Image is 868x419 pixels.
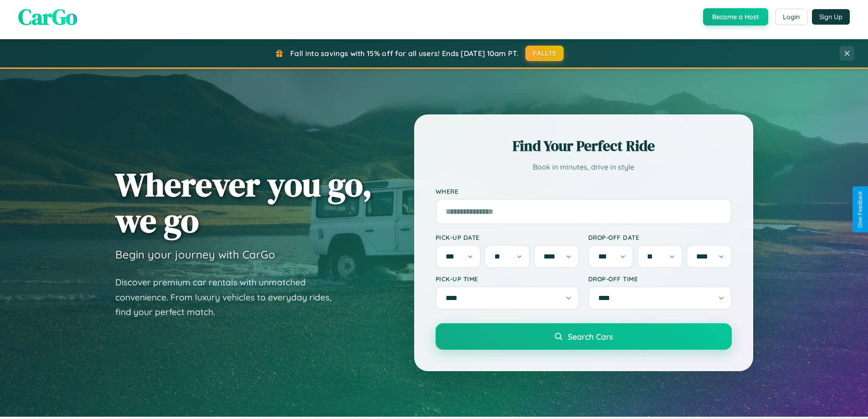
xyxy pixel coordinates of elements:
span: CarGo [18,2,77,32]
label: Drop-off Date [588,233,732,241]
button: Sign Up [812,9,850,25]
label: Where [436,187,732,195]
h2: Find Your Perfect Ride [436,136,732,156]
button: Become a Host [703,8,768,26]
h1: Wherever you go, we go [115,166,372,238]
button: FALL15 [525,46,564,61]
label: Pick-up Date [436,233,579,241]
label: Pick-up Time [436,275,579,283]
button: Search Cars [436,323,732,350]
p: Book in minutes, drive in style [436,160,732,174]
label: Drop-off Time [588,275,732,283]
button: Login [775,9,807,25]
span: Search Cars [568,331,613,341]
div: Give Feedback [857,191,863,228]
h3: Begin your journey with CarGo [115,248,275,261]
span: Fall into savings with 15% off for all users! Ends [DATE] 10am PT. [290,49,519,58]
p: Discover premium car rentals with unmatched convenience. From luxury vehicles to everyday rides, ... [115,275,343,320]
